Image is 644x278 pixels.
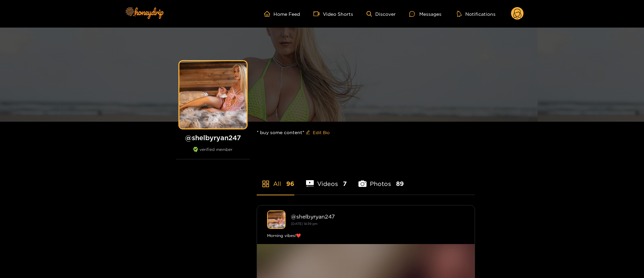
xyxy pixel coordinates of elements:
[264,11,300,17] a: Home Feed
[306,130,310,135] span: edit
[257,122,475,143] div: * buy some content*
[304,127,331,138] button: editEdit Bio
[262,180,270,188] span: appstore
[291,222,317,226] small: [DATE] 14:39 pm
[286,180,294,188] span: 96
[396,180,404,188] span: 89
[267,232,465,239] div: Morning vibes!❤️
[409,10,441,18] div: Messages
[176,147,250,159] div: verified member
[367,11,396,17] a: Discover
[306,164,347,195] li: Videos
[264,11,273,17] span: home
[313,129,330,136] span: Edit Bio
[257,164,294,195] li: All
[176,133,250,142] h1: @ shelbyryan247
[455,10,498,17] button: Notifications
[267,210,286,229] img: shelbyryan247
[313,11,323,17] span: video-camera
[358,164,404,195] li: Photos
[343,180,347,188] span: 7
[313,11,353,17] a: Video Shorts
[291,213,465,220] div: @ shelbyryan247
